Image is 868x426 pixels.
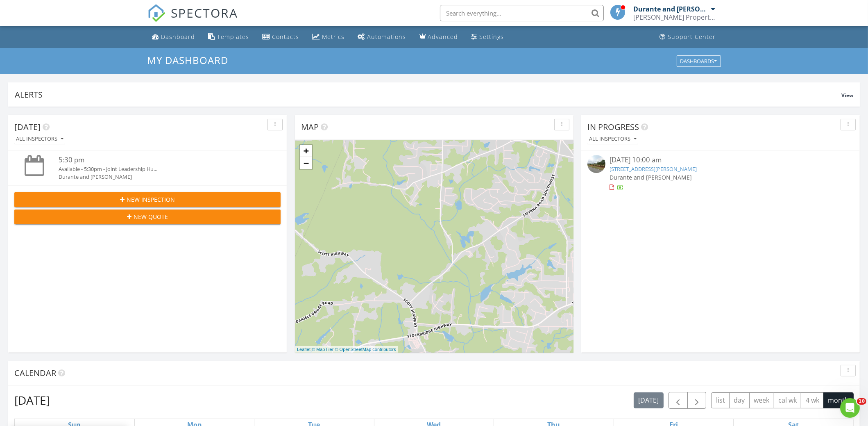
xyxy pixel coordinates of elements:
[610,165,697,173] a: [STREET_ADDRESS][PERSON_NAME]
[14,134,65,145] button: All Inspectors
[749,392,774,408] button: week
[587,155,854,191] a: [DATE] 10:00 am [STREET_ADDRESS][PERSON_NAME] Durante and [PERSON_NAME]
[295,346,398,353] div: |
[300,145,312,157] a: Zoom in
[440,5,604,21] input: Search everything...
[59,165,258,173] div: Available - 5:30pm - Joint Leadership Hu...
[322,33,345,41] div: Metrics
[774,392,802,408] button: cal wk
[161,33,195,41] div: Dashboard
[468,30,508,45] a: Settings
[587,121,639,132] span: In Progress
[841,92,853,99] span: View
[610,173,692,181] span: Durante and [PERSON_NAME]
[634,392,664,408] button: [DATE]
[301,121,319,132] span: Map
[149,30,199,45] a: Dashboard
[259,30,303,45] a: Contacts
[711,392,730,408] button: list
[14,392,50,408] h2: [DATE]
[801,392,824,408] button: 4 wk
[335,347,396,352] a: © OpenStreetMap contributors
[147,53,229,67] span: My Dashboard
[587,155,605,173] img: streetview
[657,30,719,45] a: Support Center
[272,33,299,41] div: Contacts
[147,11,238,28] a: SPECTORA
[589,136,637,142] div: All Inspectors
[480,33,504,41] div: Settings
[367,33,406,41] div: Automations
[14,192,281,207] button: New Inspection
[59,155,258,165] div: 5:30 pm
[840,398,860,418] iframe: Intercom live chat
[312,347,334,352] a: © MapTiler
[587,134,638,145] button: All Inspectors
[823,392,854,408] button: month
[355,30,410,45] a: Automations (Basic)
[134,212,168,221] span: New Quote
[16,136,63,142] div: All Inspectors
[668,33,716,41] div: Support Center
[14,210,281,224] button: New Quote
[677,55,721,67] button: Dashboards
[300,157,312,169] a: Zoom out
[15,89,841,100] div: Alerts
[610,155,832,165] div: [DATE] 10:00 am
[634,5,709,13] div: Durante and [PERSON_NAME]
[14,367,56,378] span: Calendar
[634,13,716,21] div: Tolliver Property Inspections, LLC
[309,30,348,45] a: Metrics
[297,347,310,352] a: Leaflet
[59,173,258,181] div: Durante and [PERSON_NAME]
[416,30,462,45] a: Advanced
[680,58,717,64] div: Dashboards
[857,398,866,405] span: 10
[14,121,41,132] span: [DATE]
[729,392,750,408] button: day
[127,195,175,204] span: New Inspection
[428,33,458,41] div: Advanced
[669,392,688,409] button: Previous month
[147,4,165,22] img: The Best Home Inspection Software - Spectora
[205,30,253,45] a: Templates
[687,392,707,409] button: Next month
[218,33,249,41] div: Templates
[171,4,238,21] span: SPECTORA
